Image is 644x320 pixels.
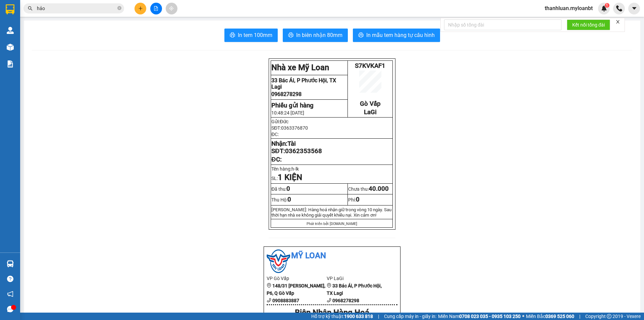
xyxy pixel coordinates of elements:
span: caret-down [631,5,637,11]
span: Gò Vấp [360,100,380,107]
span: | [378,313,379,320]
span: ⚪️ [522,315,524,318]
b: 0968278298 [332,298,359,303]
span: ĐC: [271,156,281,163]
span: [PERSON_NAME]: Hàng hoá nhận giữ trong vòng 10 ngày. Sau thời hạn nhà xe không giải quy... [271,207,391,218]
strong: 1900 633 818 [344,314,373,319]
span: environment [267,283,271,288]
span: 0968278298 [271,91,302,97]
div: Biên Nhận Hàng Hoá [267,307,397,319]
button: printerIn mẫu tem hàng tự cấu hình [353,29,440,42]
span: search [28,6,33,11]
td: Đã thu: [271,184,348,194]
sup: 1 [605,3,609,8]
span: question-circle [7,276,13,282]
img: phone-icon [616,5,622,11]
span: ĐC: [271,132,279,137]
span: environment [327,283,331,288]
strong: 0369 525 060 [545,314,574,319]
span: close-circle [117,5,121,12]
span: close-circle [117,6,121,10]
span: 0 [287,196,291,203]
p: Tên hàng: [271,166,392,172]
span: notification [7,291,13,297]
span: SĐT: [271,125,308,131]
img: logo-vxr [6,4,14,14]
span: h-lk [291,166,302,172]
span: Miền Bắc [526,313,574,320]
span: 1 [278,173,282,182]
td: Chưa thu: [347,184,393,194]
span: plus [138,6,143,11]
span: In biên nhận 80mm [296,31,342,39]
span: Kết nối tổng đài [572,21,605,29]
span: copyright [607,314,611,319]
span: 0 [286,185,290,192]
span: 40.000 [369,185,389,192]
span: Phát triển bởi [DOMAIN_NAME] [307,222,357,226]
span: 33 Bác Ái, P Phước Hội, TX Lagi [271,77,336,90]
span: printer [358,32,364,39]
li: Mỹ Loan [267,249,397,262]
strong: Nhận: SĐT: [271,140,322,155]
span: Cung cấp máy in - giấy in: [384,313,436,320]
span: Tài [287,140,296,147]
button: aim [166,3,177,14]
span: printer [230,32,235,39]
span: S7KVKAF1 [355,62,385,70]
span: Miền Nam [438,313,521,320]
span: 0362353568 [285,147,322,155]
b: 0908883887 [272,298,299,303]
li: VP LaGi [327,275,387,282]
input: Tìm tên, số ĐT hoặc mã đơn [37,5,116,12]
li: VP Gò Vấp [267,275,327,282]
strong: Phiếu gửi hàng [271,102,314,109]
button: plus [135,3,146,14]
strong: 0708 023 035 - 0935 103 250 [459,314,521,319]
button: caret-down [628,3,640,14]
span: thanhluan.myloanbt [539,4,598,12]
span: 0 [356,196,360,203]
img: warehouse-icon [7,27,14,34]
img: logo.jpg [267,249,290,273]
strong: KIỆN [282,173,302,182]
span: LaGi [364,108,377,116]
button: Kết nối tổng đài [567,19,610,30]
span: 10:48:24 [DATE] [271,110,304,116]
input: Nhập số tổng đài [444,19,561,30]
p: Gửi: [271,119,392,124]
span: 0363376870 [281,125,308,131]
td: Phí: [347,194,393,205]
span: phone [327,298,331,303]
button: printerIn tem 100mm [224,29,278,42]
span: In mẫu tem hàng tự cấu hình [366,31,435,39]
b: 148/31 [PERSON_NAME], P6, Q Gò Vấp [267,283,325,296]
span: message [7,306,13,312]
span: SL: [271,176,302,181]
button: file-add [150,3,162,14]
td: Thu Hộ: [271,194,348,205]
span: close [615,19,620,24]
img: icon-new-feature [601,5,607,11]
img: warehouse-icon [7,44,14,51]
img: solution-icon [7,60,14,67]
strong: Nhà xe Mỹ Loan [271,63,329,72]
span: aim [169,6,174,11]
button: printerIn biên nhận 80mm [283,29,348,42]
img: warehouse-icon [7,260,14,267]
span: printer [288,32,293,39]
span: phone [267,298,271,303]
span: | [579,313,580,320]
span: Hỗ trợ kỹ thuật: [311,313,373,320]
span: Đức [280,119,288,124]
span: 1 [606,3,608,8]
b: 33 Bác Ái, P Phước Hội, TX Lagi [327,283,382,296]
span: file-add [154,6,158,11]
span: In tem 100mm [238,31,272,39]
